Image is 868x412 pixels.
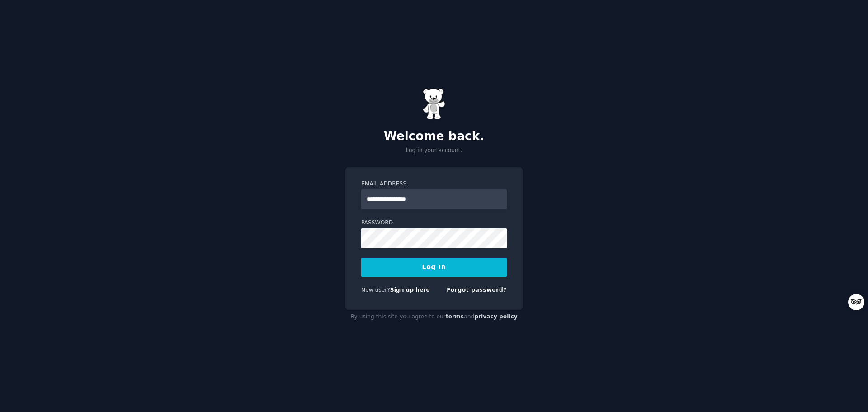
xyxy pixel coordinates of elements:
a: Sign up here [390,287,430,293]
span: New user? [361,287,390,293]
a: Forgot password? [447,287,507,293]
a: privacy policy [474,313,518,320]
label: Email Address [361,180,507,188]
div: By using this site you agree to our and [345,310,523,324]
button: Log In [361,258,507,277]
a: terms [446,313,464,320]
h2: Welcome back. [345,129,523,144]
p: Log in your account. [345,147,523,155]
img: Gummy Bear [423,88,445,120]
label: Password [361,219,507,227]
